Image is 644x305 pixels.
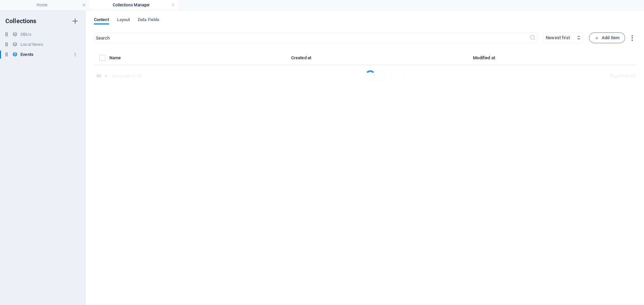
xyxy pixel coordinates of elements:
[20,41,43,49] h6: Local News
[20,30,31,39] h6: DBUs
[109,54,213,65] th: Name
[89,1,178,9] h4: Collections Manager
[94,54,636,65] table: items list
[213,54,392,65] th: Created at
[71,17,79,25] i: Create new collection
[138,16,159,25] span: Data Fields
[589,32,625,43] button: Add Item
[5,17,37,25] h6: Collections
[392,54,579,65] th: Modified at
[595,34,620,42] span: Add Item
[20,51,34,59] h6: Events
[94,16,109,25] span: Content
[117,16,130,25] span: Layout
[94,32,529,43] input: Search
